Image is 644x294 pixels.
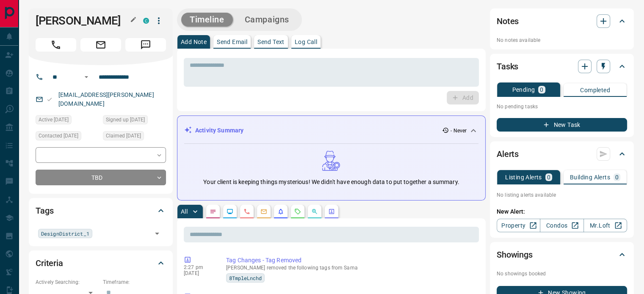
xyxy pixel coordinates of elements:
[497,118,627,132] button: New Task
[47,96,53,102] svg: Email Valid
[36,38,76,52] span: Call
[236,13,298,27] button: Campaigns
[497,36,627,44] p: No notes available
[505,174,542,180] p: Listing Alerts
[227,208,233,215] svg: Lead Browsing Activity
[580,87,610,93] p: Completed
[226,256,475,265] p: Tag Changes - Tag Removed
[203,178,459,187] p: Your client is keeping things mysterious! We didn't have enough data to put together a summary.
[497,248,533,261] h2: Showings
[181,209,188,214] p: All
[294,208,301,215] svg: Requests
[103,278,166,286] p: Timeframe:
[497,11,627,31] div: Notes
[41,229,89,238] span: DesignDistrict_1
[81,72,91,82] button: Open
[36,256,63,270] h2: Criteria
[277,208,284,215] svg: Listing Alerts
[36,131,99,143] div: Mon Aug 23 2021
[615,174,619,180] p: 0
[451,127,467,135] p: - Never
[257,39,285,45] p: Send Text
[143,18,149,24] div: condos.ca
[512,87,535,93] p: Pending
[497,191,627,199] p: No listing alerts available
[58,91,154,107] a: [EMAIL_ADDRESS][PERSON_NAME][DOMAIN_NAME]
[226,265,475,271] p: [PERSON_NAME] removed the following tags from Sama
[217,39,247,45] p: Send Email
[295,39,317,45] p: Log Call
[497,144,627,164] div: Alerts
[497,147,519,161] h2: Alerts
[497,60,518,73] h2: Tasks
[181,13,233,27] button: Timeline
[36,170,166,185] div: TBD
[547,174,550,180] p: 0
[184,270,213,276] p: [DATE]
[570,174,610,180] p: Building Alerts
[311,208,318,215] svg: Opportunities
[106,132,141,140] span: Claimed [DATE]
[184,264,213,270] p: 2:27 pm
[36,14,130,27] h1: [PERSON_NAME]
[260,208,267,215] svg: Emails
[36,201,166,221] div: Tags
[39,132,78,140] span: Contacted [DATE]
[497,14,519,28] h2: Notes
[36,278,99,286] p: Actively Searching:
[36,115,99,127] div: Sat Aug 21 2021
[106,115,145,124] span: Signed up [DATE]
[80,38,121,52] span: Email
[36,204,53,217] h2: Tags
[583,219,627,232] a: Mr.Loft
[328,208,335,215] svg: Agent Actions
[103,131,166,143] div: Sat Aug 21 2021
[125,38,166,52] span: Message
[497,245,627,265] div: Showings
[181,39,207,45] p: Add Note
[184,123,478,138] div: Activity Summary- Never
[210,208,216,215] svg: Notes
[540,219,583,232] a: Condos
[497,56,627,77] div: Tasks
[497,207,627,216] p: New Alert:
[540,87,543,93] p: 0
[36,253,166,273] div: Criteria
[243,208,250,215] svg: Calls
[497,100,627,113] p: No pending tasks
[39,115,69,124] span: Active [DATE]
[151,228,163,239] button: Open
[497,219,540,232] a: Property
[195,126,243,135] p: Activity Summary
[103,115,166,127] div: Sat Aug 21 2021
[497,270,627,278] p: No showings booked
[229,274,262,282] span: 8TmpleLnchd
